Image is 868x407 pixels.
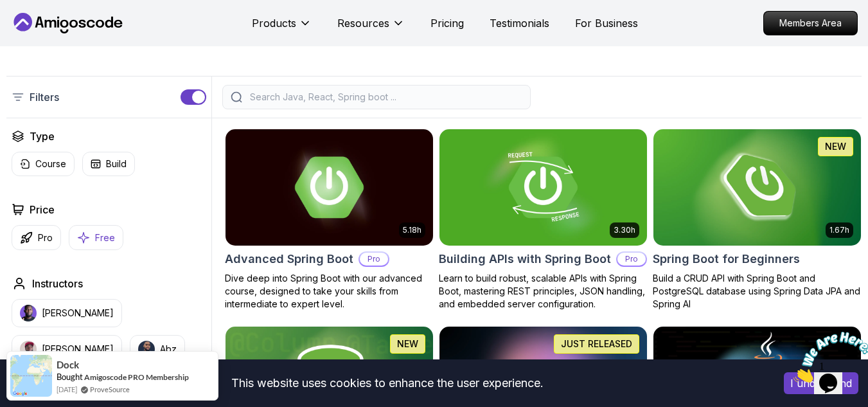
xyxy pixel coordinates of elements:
[439,250,611,268] h2: Building APIs with Spring Boot
[69,225,123,250] button: Free
[35,158,66,170] p: Course
[30,202,55,217] h2: Price
[84,372,189,382] a: Amigoscode PRO Membership
[5,5,10,16] span: 1
[397,338,418,350] p: NEW
[763,11,858,35] a: Members Area
[10,355,52,397] img: provesource social proof notification image
[653,129,861,246] img: Spring Boot for Beginners card
[653,272,862,311] p: Build a CRUD API with Spring Boot and PostgreSQL database using Spring Data JPA and Spring AI
[57,359,79,370] span: Dock
[829,225,849,235] p: 1.67h
[106,158,127,170] p: Build
[20,341,37,357] img: instructor img
[788,327,868,388] iframe: chat widget
[439,272,648,311] p: Learn to build robust, scalable APIs with Spring Boot, mastering REST principles, JSON handling, ...
[337,15,389,31] p: Resources
[42,307,114,320] p: [PERSON_NAME]
[247,91,522,104] input: Search Java, React, Spring boot ...
[225,129,434,311] a: Advanced Spring Boot card5.18hAdvanced Spring BootProDive deep into Spring Boot with our advanced...
[617,253,646,266] p: Pro
[130,335,185,363] button: instructor imgAbz
[5,5,85,56] img: Chat attention grabber
[825,140,846,153] p: NEW
[20,305,37,321] img: instructor img
[430,15,464,31] a: Pricing
[764,12,857,35] p: Members Area
[226,129,433,246] img: Advanced Spring Boot card
[225,272,434,311] p: Dive deep into Spring Boot with our advanced course, designed to take your skills from intermedia...
[12,225,61,250] button: Pro
[252,15,312,41] button: Products
[82,152,135,176] button: Build
[360,253,388,266] p: Pro
[57,384,77,395] span: [DATE]
[784,372,858,394] button: Accept cookies
[653,129,862,311] a: Spring Boot for Beginners card1.67hNEWSpring Boot for BeginnersBuild a CRUD API with Spring Boot ...
[490,15,549,31] a: Testimonials
[30,89,59,105] p: Filters
[90,384,130,395] a: ProveSource
[138,341,155,357] img: instructor img
[337,15,405,41] button: Resources
[575,15,638,31] a: For Business
[160,343,177,356] p: Abz
[614,225,635,235] p: 3.30h
[30,129,55,144] h2: Type
[95,231,115,244] p: Free
[57,372,83,382] span: Bought
[12,152,75,176] button: Course
[439,129,647,246] img: Building APIs with Spring Boot card
[42,343,114,356] p: [PERSON_NAME]
[252,15,296,31] p: Products
[653,250,800,268] h2: Spring Boot for Beginners
[12,335,122,363] button: instructor img[PERSON_NAME]
[12,299,122,327] button: instructor img[PERSON_NAME]
[32,276,83,291] h2: Instructors
[225,250,353,268] h2: Advanced Spring Boot
[439,129,648,311] a: Building APIs with Spring Boot card3.30hBuilding APIs with Spring BootProLearn to build robust, s...
[10,369,765,397] div: This website uses cookies to enhance the user experience.
[403,225,421,235] p: 5.18h
[38,231,53,244] p: Pro
[561,338,632,350] p: JUST RELEASED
